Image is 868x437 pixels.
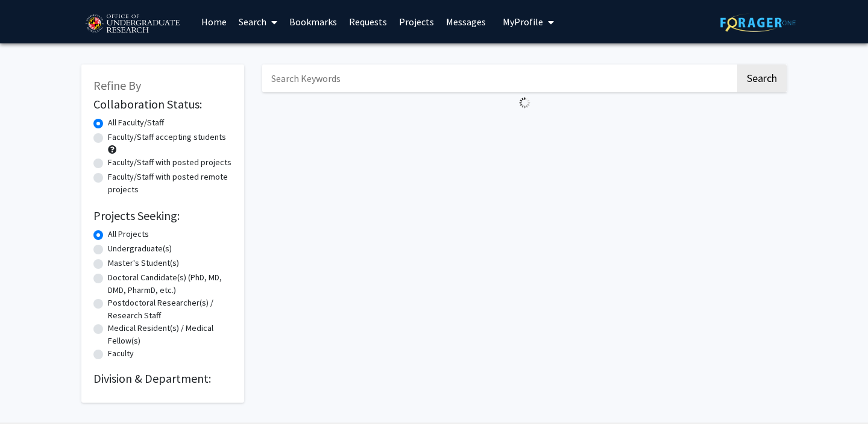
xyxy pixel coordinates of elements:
h2: Collaboration Status: [93,97,232,112]
img: Loading [514,92,535,113]
label: Faculty/Staff with posted projects [108,156,231,169]
nav: Page navigation [262,113,787,141]
a: Bookmarks [283,1,343,43]
label: Master's Student(s) [108,257,179,269]
h2: Division & Department: [93,371,232,386]
h2: Projects Seeking: [93,209,232,223]
label: Doctoral Candidate(s) (PhD, MD, DMD, PharmD, etc.) [108,271,232,297]
iframe: Chat [9,383,51,428]
label: All Projects [108,228,149,241]
label: Postdoctoral Researcher(s) / Research Staff [108,297,232,322]
a: Search [233,1,283,43]
a: Requests [343,1,393,43]
label: Faculty/Staff accepting students [108,131,226,143]
input: Search Keywords [262,64,735,92]
label: Faculty/Staff with posted remote projects [108,171,232,196]
img: University of Maryland Logo [81,9,183,39]
label: All Faculty/Staff [108,116,164,129]
span: My Profile [503,16,543,28]
button: Search [737,64,787,92]
label: Medical Resident(s) / Medical Fellow(s) [108,322,232,347]
label: Faculty [108,347,134,360]
a: Messages [440,1,492,43]
a: Projects [393,1,440,43]
span: Refine By [93,78,141,93]
a: Home [195,1,233,43]
label: Undergraduate(s) [108,242,172,255]
img: ForagerOne Logo [720,13,796,32]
